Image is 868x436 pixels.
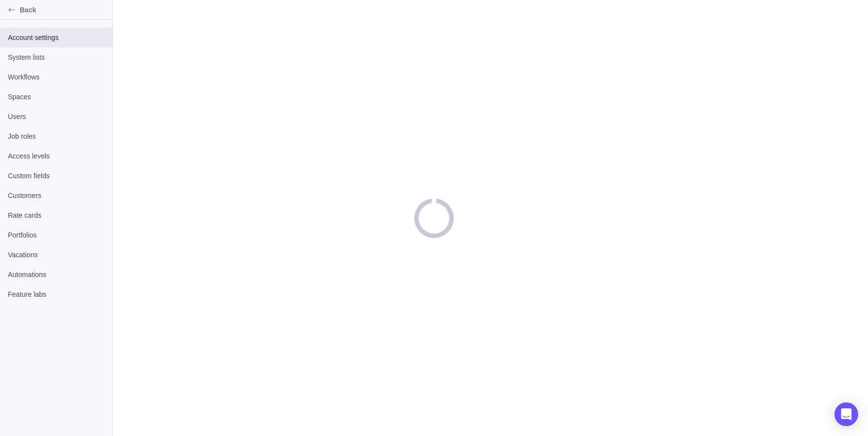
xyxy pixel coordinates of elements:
span: Spaces [8,92,105,102]
span: Vacations [8,250,105,260]
span: Access levels [8,151,105,161]
span: Workflows [8,72,105,82]
span: Back [20,5,108,15]
div: loading [414,198,454,238]
span: Account settings [8,33,105,42]
span: System lists [8,52,105,62]
span: Automations [8,270,105,279]
span: Feature labs [8,289,105,299]
span: Users [8,112,105,121]
span: Rate cards [8,210,105,220]
span: Job roles [8,131,105,141]
div: Open Intercom Messenger [834,402,858,426]
span: Custom fields [8,171,105,181]
span: Customers [8,191,105,200]
span: Portfolios [8,230,105,240]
